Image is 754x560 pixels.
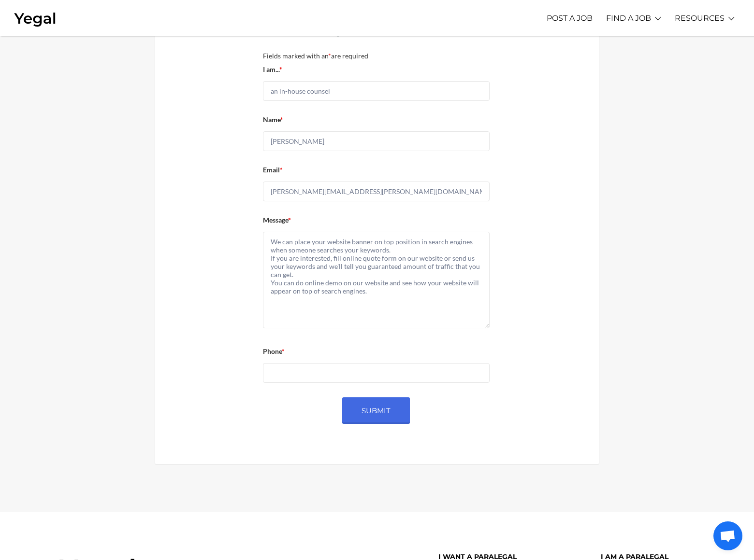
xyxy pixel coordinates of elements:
label: I am... [263,63,282,76]
label: Message [263,213,291,227]
div: Open chat [713,521,742,550]
a: POST A JOB [547,5,593,31]
a: FIND A JOB [606,5,651,31]
label: Email [263,163,283,177]
div: Fields marked with an are required [263,49,490,63]
label: Phone [263,345,285,358]
label: Name [263,113,283,126]
a: RESOURCES [675,5,725,31]
input: Submit [342,397,410,424]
